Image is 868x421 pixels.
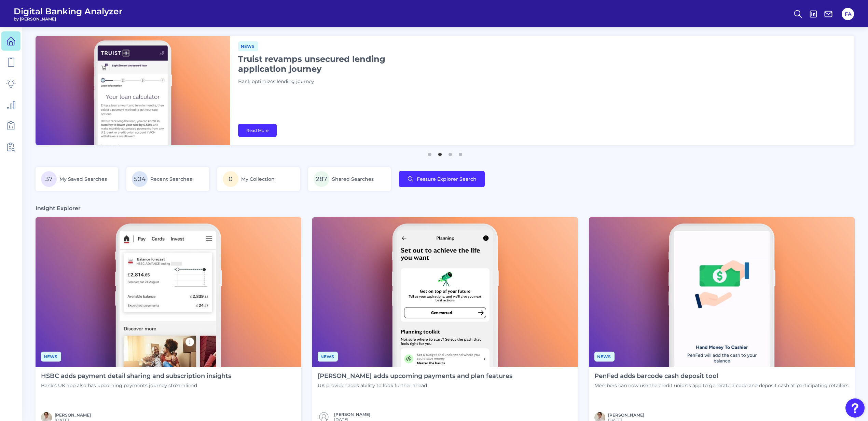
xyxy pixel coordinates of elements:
a: [PERSON_NAME] [334,412,370,417]
a: 0My Collection [217,167,300,191]
span: News [238,41,258,51]
a: 504Recent Searches [126,167,209,191]
a: News [318,353,338,359]
p: Bank optimizes lending journey [238,78,409,85]
button: 2 [437,149,443,156]
a: 287Shared Searches [308,167,391,191]
img: bannerImg [36,36,230,145]
p: Bank’s UK app also has upcoming payments journey streamlined [41,382,231,389]
span: by [PERSON_NAME] [14,16,123,22]
p: Members can now use the credit union’s app to generate a code and deposit cash at participating r... [594,382,849,389]
h3: Insight Explorer [36,205,81,212]
a: Read More [238,124,277,137]
span: News [594,352,615,362]
button: Open Resource Center [845,398,865,418]
p: UK provider adds ability to look further ahead [318,382,512,389]
a: [PERSON_NAME] [608,412,644,418]
h4: PenFed adds barcode cash deposit tool [594,372,849,380]
span: Recent Searches [150,176,192,182]
span: Shared Searches [332,176,374,182]
img: News - Phone.png [589,217,855,367]
h4: HSBC adds payment detail sharing and subscription insights [41,372,231,380]
a: News [41,353,61,359]
button: 4 [457,149,464,156]
span: Digital Banking Analyzer [14,6,123,16]
button: 3 [447,149,454,156]
span: 287 [314,171,329,187]
h1: Truist revamps unsecured lending application journey [238,54,409,74]
span: News [41,352,61,362]
a: News [594,353,615,359]
a: [PERSON_NAME] [55,412,91,418]
img: News - Phone (4).png [312,217,578,367]
button: FA [842,8,854,20]
span: 504 [132,171,148,187]
span: News [318,352,338,362]
a: 37My Saved Searches [36,167,118,191]
a: News [238,43,258,49]
img: News - Phone.png [36,217,301,367]
span: Feature Explorer Search [417,176,477,182]
span: My Saved Searches [59,176,107,182]
button: 1 [426,149,433,156]
span: 0 [223,171,238,187]
span: My Collection [241,176,275,182]
button: Feature Explorer Search [399,171,485,187]
span: 37 [41,171,57,187]
h4: [PERSON_NAME] adds upcoming payments and plan features [318,372,512,380]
